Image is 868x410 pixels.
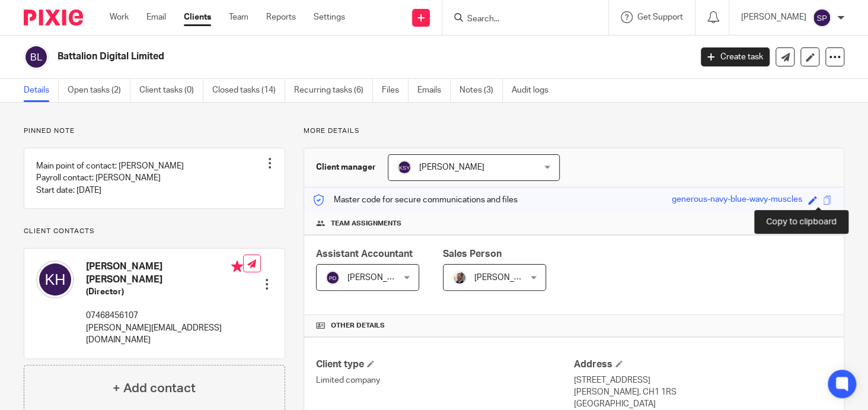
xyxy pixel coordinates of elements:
a: Work [110,11,129,23]
p: [PERSON_NAME][EMAIL_ADDRESS][DOMAIN_NAME] [86,322,243,347]
a: Notes (3) [459,79,503,102]
img: Matt%20Circle.png [452,271,467,285]
p: Client contacts [24,227,285,236]
img: svg%3E [24,45,49,69]
h5: (Director) [86,286,243,298]
img: svg%3E [812,8,831,27]
span: Team assignments [331,219,401,228]
h4: [PERSON_NAME] [PERSON_NAME] [86,260,243,286]
a: Email [146,11,166,23]
a: Details [24,79,59,102]
h2: Battalion Digital Limited [58,50,558,63]
span: [PERSON_NAME] [419,163,484,171]
input: Search [466,14,573,25]
p: Pinned note [24,126,285,136]
span: [PERSON_NAME] [347,274,413,282]
h3: Client manager [316,161,376,173]
a: Client tasks (0) [139,79,203,102]
p: More details [304,126,844,136]
span: Sales Person [443,249,502,259]
h4: Address [574,358,832,371]
h4: + Add contact [113,379,196,398]
a: Clients [184,11,211,23]
a: Settings [314,11,345,23]
p: [GEOGRAPHIC_DATA] [574,398,832,410]
a: Open tasks (2) [68,79,130,102]
a: Emails [417,79,451,102]
p: [STREET_ADDRESS] [574,374,832,386]
a: Closed tasks (14) [212,79,285,102]
img: Pixie [24,9,83,26]
a: Audit logs [512,79,557,102]
a: Reports [266,11,296,23]
a: Team [229,11,248,23]
span: Get Support [637,13,683,21]
i: Primary [231,260,243,272]
div: generous-navy-blue-wavy-muscles [672,193,802,207]
h4: Client type [316,358,574,371]
span: Other details [331,321,385,330]
img: svg%3E [36,260,74,298]
a: Create task [701,47,770,66]
a: Recurring tasks (6) [294,79,373,102]
a: Files [382,79,409,102]
p: 07468456107 [86,310,243,322]
p: [PERSON_NAME], CH1 1RS [574,386,832,398]
span: Assistant Accountant [316,249,413,259]
span: [PERSON_NAME] [474,274,540,282]
p: Master code for secure communications and files [313,194,518,206]
p: Limited company [316,374,574,386]
img: svg%3E [325,271,340,285]
img: svg%3E [397,160,411,174]
p: [PERSON_NAME] [741,11,806,23]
